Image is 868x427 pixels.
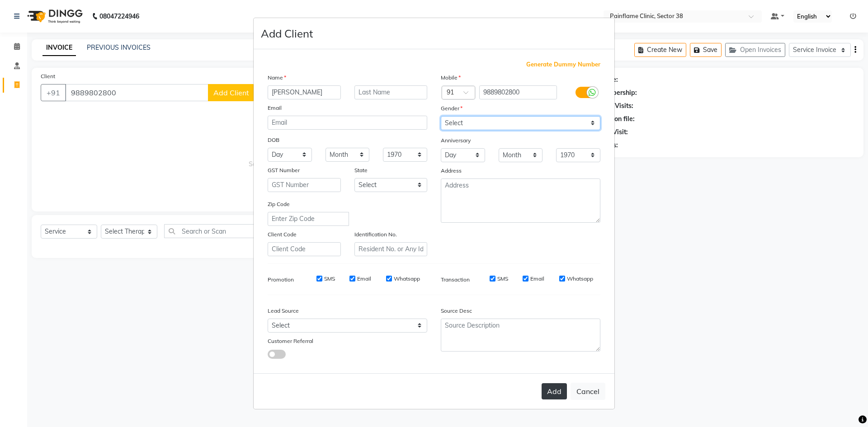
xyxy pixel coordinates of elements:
input: Mobile [479,85,557,99]
label: Source Desc [441,307,472,315]
label: Identification No. [354,230,397,239]
label: Anniversary [441,136,471,145]
input: Enter Zip Code [268,212,349,226]
label: Lead Source [268,307,299,315]
input: Resident No. or Any Id [354,242,428,256]
input: Client Code [268,242,341,256]
label: Promotion [268,276,294,284]
label: SMS [324,275,335,283]
button: Add [542,383,567,399]
label: Whatsapp [394,275,420,283]
label: Email [530,275,544,283]
span: Generate Dummy Number [526,60,600,69]
label: Name [268,74,286,82]
label: DOB [268,136,279,144]
label: Mobile [441,74,461,82]
input: First Name [268,85,341,99]
label: Email [357,275,371,283]
label: Email [268,104,282,112]
input: Email [268,116,427,130]
label: Customer Referral [268,337,313,345]
label: Transaction [441,276,470,284]
label: SMS [497,275,508,283]
label: Zip Code [268,200,290,208]
label: Whatsapp [567,275,593,283]
label: State [354,166,368,174]
input: Last Name [354,85,428,99]
input: GST Number [268,178,341,192]
h4: Add Client [261,25,313,42]
label: Client Code [268,230,297,239]
label: Gender [441,104,462,113]
label: Address [441,167,462,175]
button: Cancel [571,383,605,400]
label: GST Number [268,166,300,174]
